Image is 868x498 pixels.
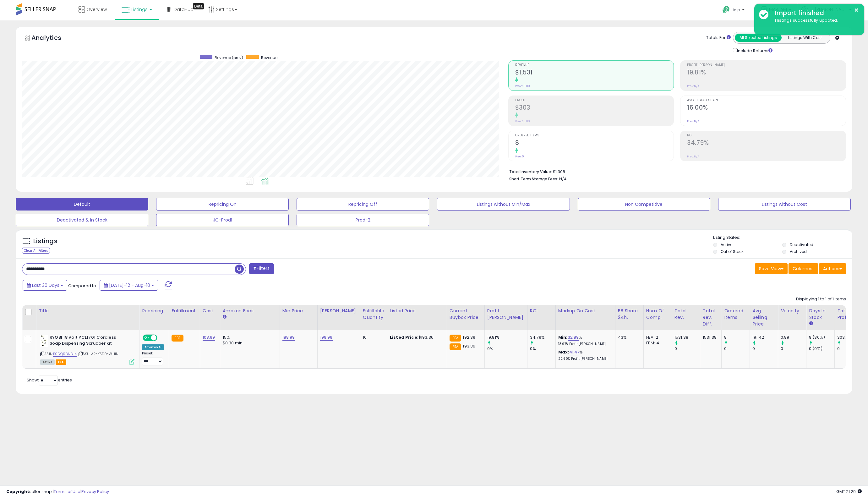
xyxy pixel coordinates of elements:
[755,263,788,274] button: Save View
[558,308,613,314] div: Markup on Cost
[706,35,731,41] div: Totals For
[27,377,72,383] span: Show: entries
[509,176,558,182] b: Short Term Storage Fees:
[809,308,832,321] div: Days In Stock
[172,308,197,314] div: Fulfillment
[56,359,66,365] span: FBA
[450,308,482,321] div: Current Buybox Price
[193,3,204,9] div: Tooltip anchor
[297,214,429,226] button: Prod-2
[390,334,418,340] b: Listed Price:
[203,334,215,341] a: 108.99
[249,263,274,274] button: Filters
[703,335,717,340] div: 1531.38
[530,346,555,352] div: 0%
[809,321,813,326] small: Days In Stock.
[793,265,812,272] span: Columns
[142,344,164,350] div: Amazon AI
[724,346,750,352] div: 0
[363,308,385,321] div: Fulfillable Quantity
[515,134,674,137] span: Ordered Items
[282,334,295,341] a: 188.99
[837,346,863,352] div: 0
[223,308,277,314] div: Amazon Fees
[770,18,860,24] div: 1 listings successfully updated.
[22,248,50,254] div: Clear All Filters
[646,340,667,346] div: FBM: 4
[732,7,740,13] span: Help
[646,335,667,340] div: FBA: 2
[53,351,77,357] a: B0DQ9DNDJ4
[16,198,148,211] button: Default
[509,169,552,174] b: Total Inventory Value:
[515,119,530,123] small: Prev: $0.00
[721,249,744,254] label: Out of Stock
[687,99,846,102] span: Avg. Buybox Share
[203,308,217,314] div: Cost
[687,104,846,112] h2: 16.00%
[515,155,524,158] small: Prev: 0
[569,349,580,355] a: 41.47
[558,349,569,355] b: Max:
[515,69,674,77] h2: $1,531
[530,335,555,340] div: 34.79%
[86,6,107,13] span: Overview
[724,335,750,340] div: 8
[687,63,846,67] span: Profit [PERSON_NAME]
[32,282,59,288] span: Last 30 Days
[297,198,429,211] button: Repricing Off
[687,84,699,88] small: Prev: N/A
[530,308,553,314] div: ROI
[390,308,444,314] div: Listed Price
[33,237,57,246] h5: Listings
[515,99,674,102] span: Profit
[509,167,841,175] li: $1,308
[142,308,166,314] div: Repricing
[109,282,150,288] span: [DATE]-12 - Aug-10
[752,346,778,352] div: 0
[718,198,851,211] button: Listings without Cost
[515,104,674,112] h2: $303
[555,305,615,330] th: The percentage added to the cost of goods (COGS) that forms the calculator for Min & Max prices.
[752,335,778,340] div: 191.42
[172,335,183,342] small: FBA
[646,308,669,321] div: Num of Comp.
[487,335,527,340] div: 19.81%
[31,33,74,44] h5: Analytics
[261,55,277,60] span: Revenue
[23,280,67,291] button: Last 30 Days
[156,335,167,341] span: OFF
[781,308,804,314] div: Velocity
[50,335,126,348] b: RYOBI 18 Volt PCL1701 Cordless Soap Dispensing Scrubber Kit
[515,139,674,148] h2: 8
[487,308,525,321] div: Profit [PERSON_NAME]
[320,308,358,314] div: [PERSON_NAME]
[687,155,699,158] small: Prev: N/A
[223,340,275,346] div: $0.30 min
[40,335,48,347] img: 31ujXwifbqL._SL40_.jpg
[770,8,860,18] div: Import finished
[713,235,852,241] p: Listing States:
[558,357,610,361] p: 22.60% Profit [PERSON_NAME]
[718,1,751,20] a: Help
[559,176,567,182] span: N/A
[809,335,834,340] div: 9 (30%)
[578,198,710,211] button: Non Competitive
[687,139,846,148] h2: 34.79%
[789,263,818,274] button: Columns
[558,334,568,340] b: Min:
[674,346,700,352] div: 0
[450,335,461,342] small: FBA
[735,34,782,42] button: All Selected Listings
[728,47,780,54] div: Include Returns
[390,335,442,340] div: $193.36
[722,6,730,14] i: Get Help
[515,84,530,88] small: Prev: $0.00
[819,263,846,274] button: Actions
[215,55,243,60] span: Revenue (prev)
[687,69,846,77] h2: 19.81%
[143,335,151,341] span: ON
[618,335,639,340] div: 43%
[174,6,194,13] span: DataHub
[487,346,527,352] div: 0%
